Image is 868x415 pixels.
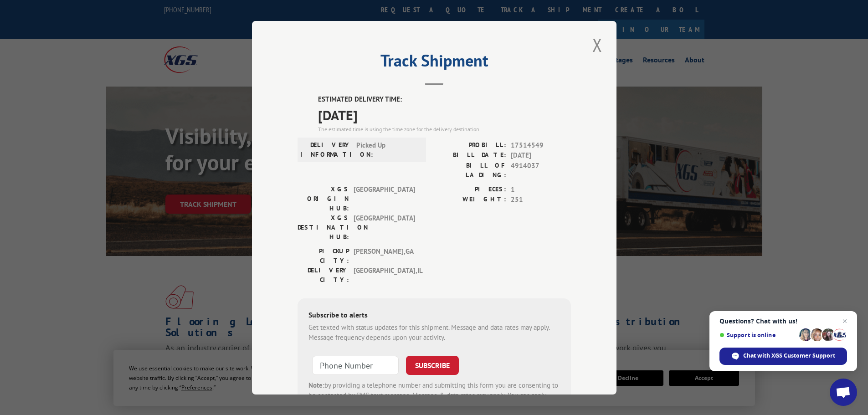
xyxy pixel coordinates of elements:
span: Chat with XGS Customer Support [743,352,835,360]
label: DELIVERY INFORMATION: [300,140,352,159]
span: [GEOGRAPHIC_DATA] [354,184,415,213]
strong: Note: [308,380,324,389]
span: Questions? Chat with us! [719,318,847,325]
span: Picked Up [356,140,418,159]
div: by providing a telephone number and submitting this form you are consenting to be contacted by SM... [308,380,560,411]
button: SUBSCRIBE [406,355,459,374]
label: PICKUP CITY: [298,246,349,265]
button: Close modal [590,32,605,57]
div: Subscribe to alerts [308,309,560,322]
label: ESTIMATED DELIVERY TIME: [318,94,571,105]
label: PIECES: [434,184,506,195]
span: 1 [511,184,571,195]
label: PROBILL: [434,140,506,150]
label: WEIGHT: [434,195,506,205]
label: BILL OF LADING: [434,160,506,179]
span: [PERSON_NAME] , GA [354,246,415,265]
input: Phone Number [312,355,399,374]
label: DELIVERY CITY: [298,265,349,284]
span: 17514549 [511,140,571,150]
h2: Track Shipment [298,54,571,72]
label: XGS ORIGIN HUB: [298,184,349,213]
span: Support is online [719,332,796,338]
label: BILL DATE: [434,150,506,161]
span: Chat with XGS Customer Support [719,348,847,365]
span: 4914037 [511,160,571,179]
label: XGS DESTINATION HUB: [298,213,349,241]
span: [DATE] [318,104,571,125]
div: Get texted with status updates for this shipment. Message and data rates may apply. Message frequ... [308,322,560,343]
span: [DATE] [511,150,571,161]
span: 251 [511,195,571,205]
a: Open chat [830,379,857,406]
div: The estimated time is using the time zone for the delivery destination. [318,125,571,133]
span: [GEOGRAPHIC_DATA] , IL [354,265,415,284]
span: [GEOGRAPHIC_DATA] [354,213,415,241]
